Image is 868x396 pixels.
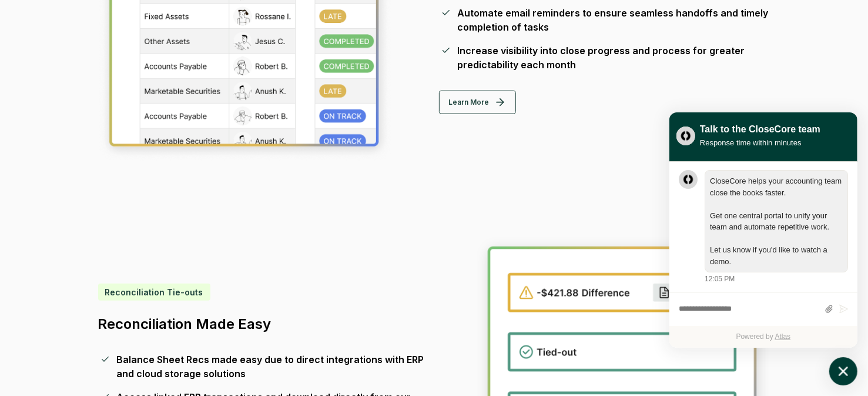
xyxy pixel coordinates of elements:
button: atlas-launcher [829,357,857,385]
h3: Reconciliation Made Easy [98,315,430,334]
div: atlas-window [669,112,857,348]
div: Increase visibility into close progress and process for greater predictability each month [458,44,770,72]
div: atlas-composer [679,298,848,320]
div: atlas-message-author-avatar [679,170,698,189]
a: Atlas [775,332,791,341]
img: yblje5SQxOoZuw2TcITt_icon.png [676,127,695,145]
div: Powered by [669,326,857,348]
div: atlas-message-bubble [705,170,848,272]
div: atlas-message-text [710,175,843,267]
div: Thursday, August 21, 12:05 PM [705,170,848,284]
div: Reconciliation Tie-outs [98,284,210,301]
div: Automate email reminders to ensure seamless handoffs and timely completion of tasks [458,6,770,34]
button: Attach files by clicking or dropping files here [825,304,833,314]
div: Response time within minutes [700,137,820,149]
div: Talk to the CloseCore team [700,122,820,137]
button: Learn More [439,91,516,114]
div: atlas-ticket [669,162,857,348]
div: 12:05 PM [705,274,735,284]
div: atlas-message [679,170,848,284]
div: Balance Sheet Recs made easy due to direct integrations with ERP and cloud storage solutions [117,352,430,381]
